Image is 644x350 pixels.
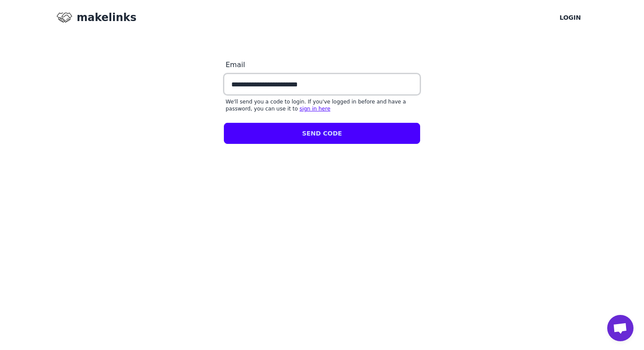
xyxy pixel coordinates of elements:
[607,315,633,341] a: Open chat
[56,9,73,26] img: makelinks
[552,7,588,28] a: Login
[56,9,137,26] a: makelinksmakelinks
[226,98,418,112] p: We'll send you a code to login. If you've logged in before and have a password, you can use it to
[77,11,137,25] h1: makelinks
[300,106,330,112] a: sign in here
[224,56,420,74] label: Email
[224,123,420,144] button: Send code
